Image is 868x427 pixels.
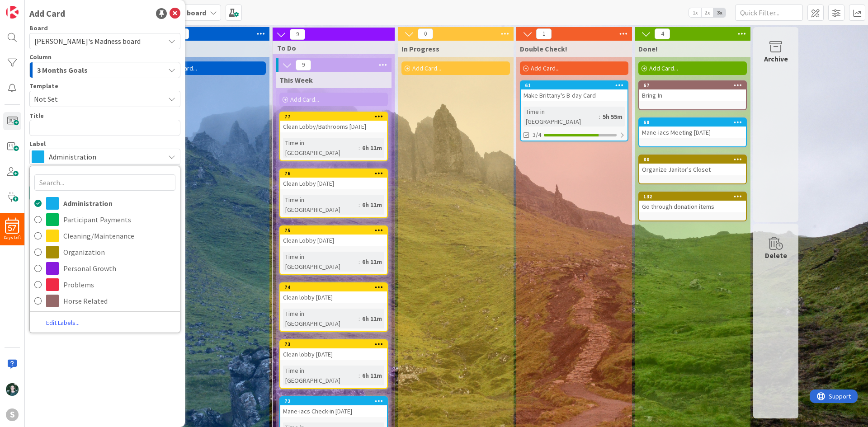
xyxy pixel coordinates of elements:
div: 68 [643,119,746,126]
div: Delete [765,250,787,261]
div: 74Clean lobby [DATE] [280,283,387,303]
label: Title [29,112,44,120]
div: S [6,408,19,421]
span: Administration [63,197,175,210]
a: Problems [30,277,180,293]
div: 76 [280,169,387,178]
span: Administration [49,150,160,163]
div: 80 [639,155,746,164]
span: Column [29,54,52,60]
div: 6h 11m [360,371,384,380]
div: 76 [284,170,387,177]
span: Double Check! [520,44,567,53]
input: Quick Filter... [735,5,803,21]
div: 72 [280,397,387,405]
img: Visit kanbanzone.com [6,6,19,19]
span: [PERSON_NAME]'s Madness board [34,37,141,46]
a: Cleaning/Maintenance [30,228,180,244]
span: 3/4 [533,130,541,140]
span: Cleaning/Maintenance [63,229,175,243]
div: 5h 55m [600,112,625,122]
span: : [359,200,360,210]
div: 73 [280,340,387,348]
span: Add Card... [531,64,560,72]
span: 3 Months Goals [37,64,88,76]
div: 68Mane-iacs Meeting [DATE] [639,118,746,138]
span: : [359,314,360,324]
span: Template [29,83,58,89]
div: Archive [764,53,788,64]
div: 6h 11m [360,314,384,324]
div: 132 [643,193,746,200]
span: Personal Growth [63,262,175,275]
span: : [359,371,360,380]
div: 73Clean lobby [DATE] [280,340,387,360]
div: Time in [GEOGRAPHIC_DATA] [283,366,359,385]
div: 67Bring-In [639,81,746,101]
div: Mane-iacs Meeting [DATE] [639,127,746,138]
span: Add Card... [649,64,678,72]
div: Mane-iacs Check-in [DATE] [280,405,387,417]
span: 9 [290,29,305,40]
a: Administration [30,195,180,211]
span: Organization [63,245,175,259]
div: Clean lobby [DATE] [280,291,387,303]
div: Time in [GEOGRAPHIC_DATA] [283,309,359,328]
div: Go through donation items [639,201,746,212]
div: Clean Lobby [DATE] [280,178,387,189]
span: Problems [63,278,175,291]
span: Support [19,1,41,12]
img: KM [6,383,19,396]
div: Clean Lobby [DATE] [280,235,387,246]
span: In Progress [401,44,439,53]
button: 3 Months Goals [29,62,180,78]
div: 68 [639,118,746,127]
div: 77 [280,113,387,121]
div: 74 [284,284,387,291]
span: Horse Related [63,294,175,308]
span: 9 [296,60,311,70]
div: 76Clean Lobby [DATE] [280,169,387,189]
span: This Week [279,75,313,84]
div: Add Card [29,7,65,20]
span: To Do [277,43,383,52]
div: 6h 11m [360,257,384,267]
a: Personal Growth [30,260,180,277]
span: : [599,112,600,122]
div: 73 [284,341,387,347]
div: 75Clean Lobby [DATE] [280,226,387,246]
div: 61Make Brittany's B-day Card [521,81,627,101]
span: Add Card... [290,95,319,103]
div: 67 [639,81,746,89]
span: Board [29,25,48,31]
a: Horse Related [30,293,180,309]
div: 67 [643,82,746,89]
div: Time in [GEOGRAPHIC_DATA] [283,252,359,272]
span: 1 [536,28,552,39]
div: Bring-In [639,89,746,101]
span: 0 [418,28,433,39]
div: 77Clean Lobby/Bathrooms [DATE] [280,113,387,132]
span: Participant Payments [63,213,175,226]
div: 75 [280,226,387,235]
div: 132 [639,192,746,201]
span: 4 [655,28,670,39]
div: Time in [GEOGRAPHIC_DATA] [283,195,359,215]
div: 61 [525,82,627,89]
div: 80Organize Janitor's Closet [639,155,746,175]
div: 72 [284,398,387,404]
a: Organization [30,244,180,260]
div: Organize Janitor's Closet [639,164,746,175]
span: 2x [701,8,713,17]
div: 74 [280,283,387,291]
div: 6h 11m [360,200,384,210]
span: Not Set [34,93,158,105]
div: Clean Lobby/Bathrooms [DATE] [280,121,387,132]
span: Add Card... [412,64,441,72]
span: 57 [8,225,16,231]
div: Time in [GEOGRAPHIC_DATA] [524,107,599,127]
div: 132Go through donation items [639,192,746,212]
span: Done! [638,44,658,53]
span: 3x [713,8,726,17]
div: Clean lobby [DATE] [280,348,387,360]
